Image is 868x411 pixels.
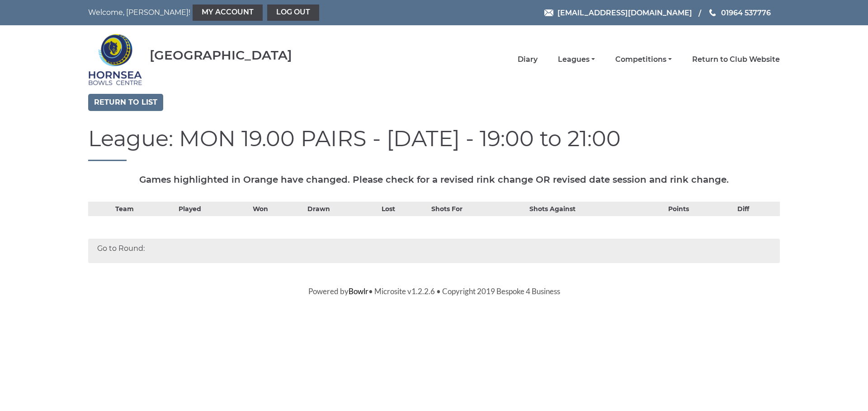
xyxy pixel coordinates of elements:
a: Leagues [558,55,595,65]
div: Go to Round: [88,239,780,263]
th: Points [666,202,736,216]
th: Won [250,202,305,216]
a: Diary [518,55,538,65]
a: Phone us 01964 537776 [708,7,771,18]
th: Lost [379,202,429,216]
th: Played [176,202,251,216]
th: Drawn [305,202,380,216]
th: Shots Against [527,202,666,216]
a: Log out [267,5,319,21]
img: Email [544,9,553,16]
span: 01964 537776 [721,8,771,17]
th: Diff [735,202,780,216]
a: Competitions [615,55,672,65]
h1: League: MON 19.00 PAIRS - [DATE] - 19:00 to 21:00 [88,127,780,161]
span: [EMAIL_ADDRESS][DOMAIN_NAME] [557,8,692,17]
span: Powered by • Microsite v1.2.2.6 • Copyright 2019 Bespoke 4 Business [308,286,560,296]
a: My Account [193,5,263,21]
h5: Games highlighted in Orange have changed. Please check for a revised rink change OR revised date ... [88,175,780,185]
a: Return to Club Website [692,55,780,65]
a: Email [EMAIL_ADDRESS][DOMAIN_NAME] [544,7,692,18]
img: Hornsea Bowls Centre [88,28,142,91]
img: Phone us [709,9,716,16]
th: Shots For [429,202,527,216]
nav: Welcome, [PERSON_NAME]! [88,5,368,21]
div: [GEOGRAPHIC_DATA] [150,48,292,62]
a: Bowlr [349,286,368,296]
th: Team [113,202,176,216]
a: Return to list [88,94,163,111]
